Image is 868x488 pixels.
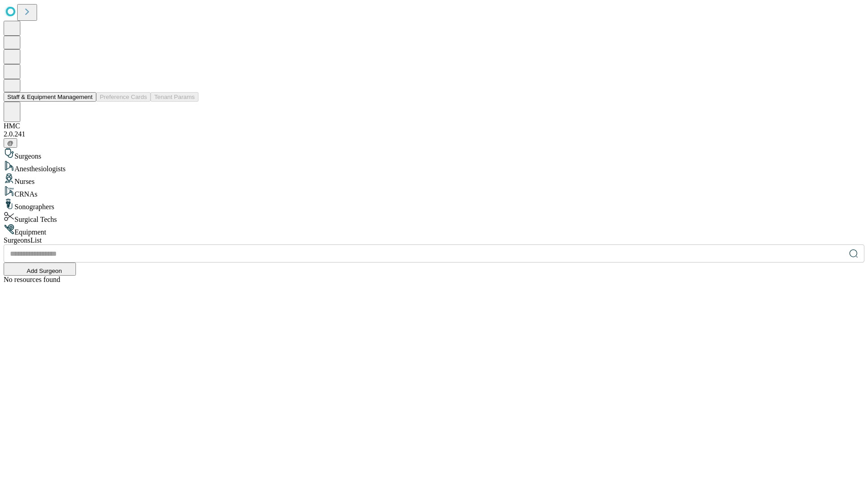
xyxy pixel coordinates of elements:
[96,92,151,102] button: Preference Cards
[27,267,62,274] span: Add Surgeon
[4,186,864,198] div: CRNAs
[4,148,864,160] div: Surgeons
[4,122,864,130] div: HMC
[4,198,864,211] div: Sonographers
[4,276,864,284] div: No resources found
[7,140,14,146] span: @
[4,130,864,138] div: 2.0.241
[4,138,17,148] button: @
[4,211,864,224] div: Surgical Techs
[4,173,864,186] div: Nurses
[4,236,864,244] div: Surgeons List
[4,160,864,173] div: Anesthesiologists
[151,92,198,102] button: Tenant Params
[4,263,76,276] button: Add Surgeon
[4,92,96,102] button: Staff & Equipment Management
[4,224,864,236] div: Equipment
